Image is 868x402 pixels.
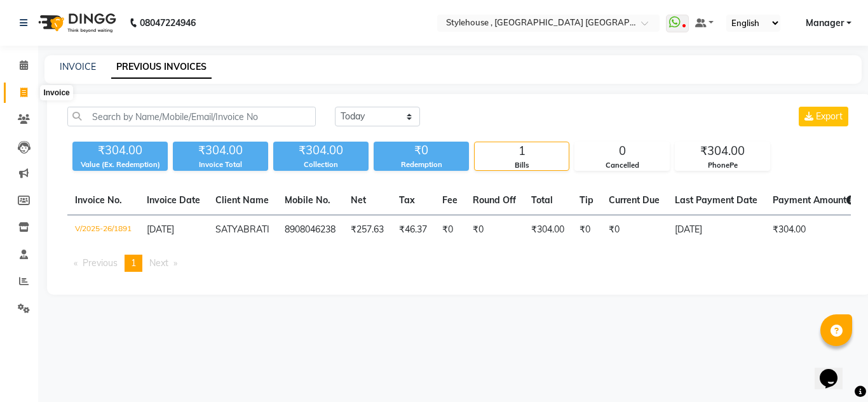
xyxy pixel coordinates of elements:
[609,194,660,206] span: Current Due
[67,215,139,245] td: V/2025-26/1891
[773,194,855,206] span: Payment Amount
[473,194,516,206] span: Round Off
[285,194,330,206] span: Mobile No.
[524,215,572,245] td: ₹304.00
[374,159,469,170] div: Redemption
[173,142,268,159] div: ₹304.00
[40,85,72,100] div: Invoice
[215,194,269,206] span: Client Name
[374,142,469,159] div: ₹0
[465,215,524,245] td: ₹0
[575,142,669,160] div: 0
[391,215,435,245] td: ₹46.37
[343,215,391,245] td: ₹257.63
[149,257,168,269] span: Next
[277,215,343,245] td: 8908046238
[399,194,415,206] span: Tax
[131,257,136,269] span: 1
[140,5,196,41] b: 08047224946
[675,194,757,206] span: Last Payment Date
[147,194,200,206] span: Invoice Date
[475,160,569,171] div: Bills
[72,159,168,170] div: Value (Ex. Redemption)
[67,255,851,272] nav: Pagination
[806,17,844,30] span: Manager
[442,194,458,206] span: Fee
[215,224,269,235] span: SATYABRATI
[531,194,553,206] span: Total
[675,160,770,171] div: PhonePe
[67,107,316,126] input: Search by Name/Mobile/Email/Invoice No
[601,215,667,245] td: ₹0
[32,5,119,41] img: logo
[83,257,118,269] span: Previous
[435,215,465,245] td: ₹0
[60,61,96,72] a: INVOICE
[273,142,369,159] div: ₹304.00
[173,159,268,170] div: Invoice Total
[675,142,770,160] div: ₹304.00
[72,142,168,159] div: ₹304.00
[572,215,601,245] td: ₹0
[351,194,366,206] span: Net
[799,107,848,126] button: Export
[475,142,569,160] div: 1
[575,160,669,171] div: Cancelled
[765,215,863,245] td: ₹304.00
[816,111,843,122] span: Export
[111,56,212,79] a: PREVIOUS INVOICES
[580,194,593,206] span: Tip
[667,215,765,245] td: [DATE]
[75,194,122,206] span: Invoice No.
[815,351,855,389] iframe: chat widget
[147,224,174,235] span: [DATE]
[273,159,369,170] div: Collection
